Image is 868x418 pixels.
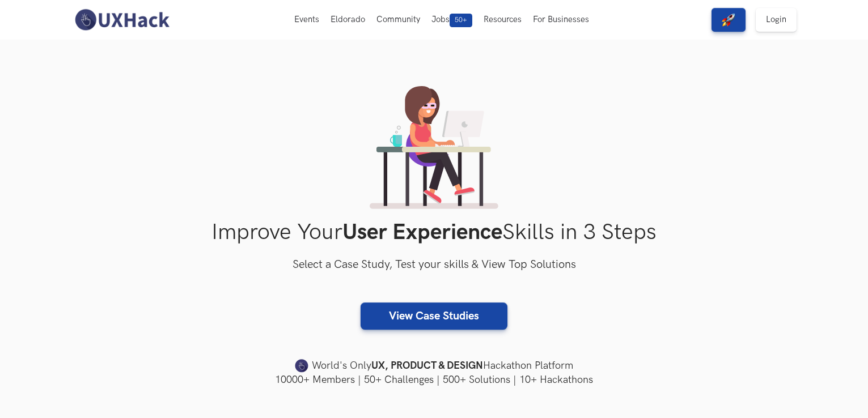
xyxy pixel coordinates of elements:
a: Login [756,8,797,32]
img: lady working on laptop [370,86,498,209]
img: rocket [722,13,735,27]
h4: 10000+ Members | 50+ Challenges | 500+ Solutions | 10+ Hackathons [71,373,797,387]
h3: Select a Case Study, Test your skills & View Top Solutions [71,256,797,274]
img: UXHack-logo.png [71,8,172,32]
a: View Case Studies [361,302,507,330]
strong: User Experience [342,219,502,246]
h1: Improve Your Skills in 3 Steps [71,219,797,246]
h4: World's Only Hackathon Platform [71,358,797,374]
strong: UX, PRODUCT & DESIGN [371,358,483,374]
span: 50+ [450,14,472,27]
img: uxhack-favicon-image.png [295,359,308,373]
